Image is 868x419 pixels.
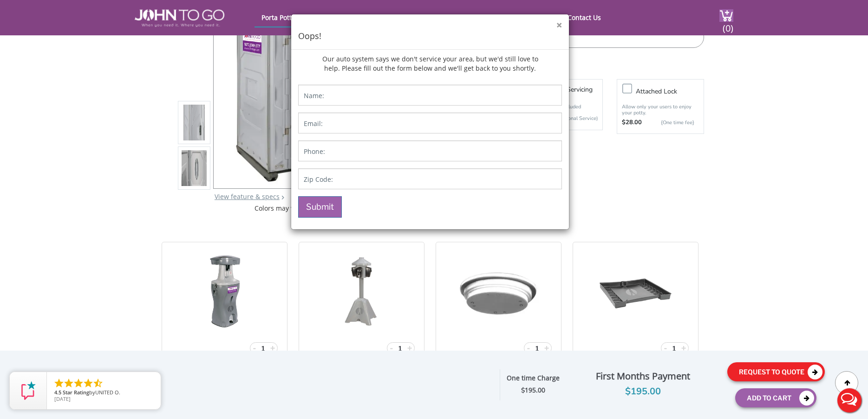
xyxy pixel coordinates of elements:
[19,381,38,400] img: Review Rating
[54,395,71,402] span: [DATE]
[298,30,562,42] h4: Oops!
[63,378,74,389] li: 
[53,378,65,389] li: 
[54,389,61,396] span: 4.5
[291,78,569,229] form: Contact form
[304,91,324,100] label: Name:
[304,119,323,128] label: Email:
[63,389,89,396] span: Star Rating
[298,196,342,218] button: Submit
[92,378,104,389] li: 
[73,378,84,389] li: 
[54,390,153,396] span: by
[320,50,540,78] p: Our auto system says we don't service your area, but we'd still love to help. Please fill out the...
[831,382,868,419] button: Live Chat
[83,378,94,389] li: 
[304,175,333,184] label: Zip Code:
[95,389,120,396] span: UNITED O.
[556,20,562,30] button: ×
[304,147,325,156] label: Phone:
